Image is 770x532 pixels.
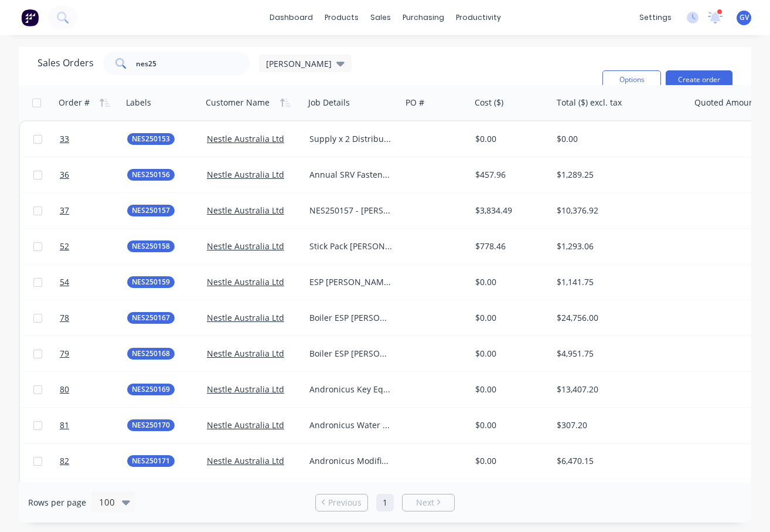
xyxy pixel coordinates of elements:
a: Nestle Australia Ltd [207,419,284,431]
a: 83 [60,479,127,514]
button: NES250169 [127,384,175,395]
a: Page 1 is your current page [376,494,394,511]
span: 54 [60,276,69,288]
button: NES250171 [127,455,175,467]
a: 37 [60,193,127,228]
button: Options [602,70,661,89]
span: NES250168 [132,348,170,360]
a: 82 [60,443,127,479]
h1: Sales Orders [38,57,94,69]
div: purchasing [397,9,450,26]
div: $0.00 [475,348,544,360]
a: 36 [60,157,127,192]
button: NES250167 [127,312,175,324]
span: 36 [60,169,69,181]
div: $13,407.20 [557,384,679,395]
div: Boiler ESP [PERSON_NAME] Replacement [309,312,393,324]
div: $0.00 [475,419,544,431]
div: $0.00 [475,384,544,395]
div: Andronicus Key Equipment Removal [309,384,393,395]
div: Labels [126,97,151,109]
div: $3,834.49 [475,205,544,216]
img: Factory [21,9,39,26]
div: $0.00 [475,312,544,324]
a: dashboard [264,9,319,26]
span: NES250159 [132,276,170,288]
span: NES250167 [132,312,170,324]
div: Order # [59,97,90,109]
button: NES250159 [127,276,175,288]
a: Nestle Australia Ltd [207,384,284,395]
a: 54 [60,265,127,300]
div: Annual SRV Fasteners and Gaskets [309,169,393,181]
button: NES250157 [127,205,175,216]
button: NES250168 [127,348,175,360]
div: Stick Pack [PERSON_NAME] Chute [309,240,393,252]
a: Nestle Australia Ltd [207,348,284,359]
span: 81 [60,419,69,431]
span: [PERSON_NAME] [266,57,332,70]
div: $0.00 [475,133,544,145]
a: Next page [403,497,454,509]
div: Boiler ESP [PERSON_NAME] Skid Frame [309,348,393,360]
div: $0.00 [475,455,544,467]
span: NES250171 [132,455,170,467]
span: Previous [328,497,362,509]
div: Total ($) excl. tax [557,97,622,109]
div: Quoted Amount [694,97,757,109]
a: Nestle Australia Ltd [207,276,284,287]
span: 78 [60,312,69,324]
button: NES250170 [127,419,175,431]
span: Next [416,497,434,509]
button: NES250156 [127,169,175,181]
span: 33 [60,133,69,145]
div: $457.96 [475,169,544,181]
a: Nestle Australia Ltd [207,205,284,216]
a: Nestle Australia Ltd [207,455,284,466]
span: GV [740,12,749,23]
span: 37 [60,205,69,216]
a: Nestle Australia Ltd [207,240,284,252]
a: 78 [60,300,127,336]
div: Supply x 2 Distribution Chutes [309,133,393,145]
a: 81 [60,408,127,443]
div: $1,141.75 [557,276,679,288]
span: Rows per page [28,497,86,509]
input: Search... [136,52,250,75]
span: NES250169 [132,384,170,395]
button: NES250153 [127,133,175,145]
a: 52 [60,229,127,264]
a: 80 [60,372,127,407]
ul: Pagination [311,494,459,511]
span: 52 [60,240,69,252]
div: $10,376.92 [557,205,679,216]
div: Andronicus Modification of Dust Collector Line [309,455,393,467]
a: Previous page [316,497,367,509]
div: Customer Name [206,97,270,109]
span: NES250157 [132,205,170,216]
div: productivity [450,9,507,26]
span: 80 [60,384,69,395]
a: 79 [60,336,127,371]
div: products [319,9,364,26]
button: NES250158 [127,240,175,252]
a: Nestle Australia Ltd [207,133,284,144]
div: $4,951.75 [557,348,679,360]
a: 33 [60,121,127,157]
span: 79 [60,348,69,360]
div: $778.46 [475,240,544,252]
div: settings [633,9,677,26]
span: NES250156 [132,169,170,181]
div: $1,293.06 [557,240,679,252]
div: Andronicus Water and Gas Line Removal [309,419,393,431]
div: $1,289.25 [557,169,679,181]
div: $307.20 [557,419,679,431]
div: $6,470.15 [557,455,679,467]
div: sales [364,9,397,26]
a: Nestle Australia Ltd [207,312,284,323]
button: Create order [666,70,732,89]
div: Job Details [308,97,350,109]
span: NES250158 [132,240,170,252]
div: NES250157 - [PERSON_NAME] Press Flush Line, [GEOGRAPHIC_DATA], Chute, Vent, Platform [309,205,393,216]
span: NES250153 [132,133,170,145]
